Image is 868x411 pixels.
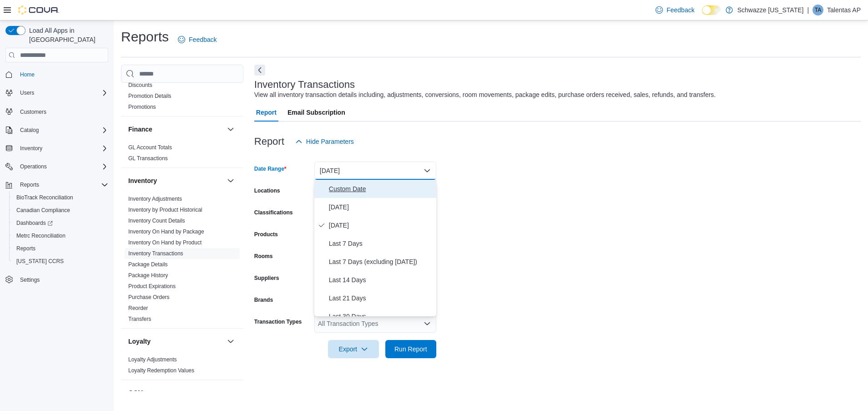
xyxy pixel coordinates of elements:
[254,231,278,238] label: Products
[128,337,151,346] h3: Loyalty
[13,218,108,228] span: Dashboards
[16,125,42,136] button: Catalog
[9,242,112,255] button: Reports
[121,28,169,46] h1: Reports
[254,187,280,194] label: Locations
[20,71,35,78] span: Home
[16,125,108,136] span: Catalog
[13,218,56,228] a: Dashboards
[2,68,112,81] button: Home
[128,250,183,257] a: Inventory Transactions
[189,35,217,44] span: Feedback
[128,217,185,224] span: Inventory Count Details
[2,124,112,137] button: Catalog
[128,250,183,257] span: Inventory Transactions
[128,388,143,397] h3: OCM
[18,5,59,15] img: Cova
[254,318,302,325] label: Transaction Types
[128,316,151,322] a: Transfers
[329,238,433,249] span: Last 7 Days
[329,202,433,213] span: [DATE]
[128,294,170,300] a: Purchase Orders
[333,340,373,358] span: Export
[2,142,112,155] button: Inventory
[20,276,40,284] span: Settings
[314,162,436,180] button: [DATE]
[128,92,172,100] span: Promotion Details
[121,354,243,380] div: Loyalty
[16,107,50,117] a: Customers
[16,219,53,227] span: Dashboards
[121,142,243,167] div: Finance
[254,253,273,260] label: Rooms
[128,176,223,185] button: Inventory
[737,5,804,15] p: Schwazze [US_STATE]
[16,245,35,252] span: Reports
[128,144,172,151] span: GL Account Totals
[128,239,202,246] a: Inventory On Hand by Product
[13,230,69,241] a: Metrc Reconciliation
[128,93,172,99] a: Promotion Details
[128,356,177,363] a: Loyalty Adjustments
[666,5,694,15] span: Feedback
[306,137,354,146] span: Hide Parameters
[394,345,427,354] span: Run Report
[20,127,39,134] span: Catalog
[20,89,34,96] span: Users
[329,256,433,267] span: Last 7 Days (excluding [DATE])
[9,191,112,204] button: BioTrack Reconciliation
[16,106,108,117] span: Customers
[128,155,168,162] span: GL Transactions
[13,192,108,203] span: BioTrack Reconciliation
[20,108,46,116] span: Customers
[2,105,112,118] button: Customers
[9,229,112,242] button: Metrc Reconciliation
[314,180,436,316] div: Select listbox
[292,132,358,151] button: Hide Parameters
[16,87,38,98] button: Users
[329,311,433,322] span: Last 30 Days
[2,160,112,173] button: Operations
[9,217,112,229] a: Dashboards
[329,183,433,194] span: Custom Date
[16,207,70,214] span: Canadian Compliance
[254,165,287,173] label: Date Range
[121,80,243,116] div: Discounts & Promotions
[128,125,152,134] h3: Finance
[128,388,223,397] button: OCM
[254,209,293,216] label: Classifications
[5,64,108,310] nav: Complex example
[13,256,108,267] span: Washington CCRS
[16,87,108,98] span: Users
[128,261,168,268] a: Package Details
[128,272,168,279] a: Package History
[128,367,194,374] span: Loyalty Redemption Values
[256,103,277,122] span: Report
[16,161,108,172] span: Operations
[288,103,345,122] span: Email Subscription
[25,26,108,44] span: Load All Apps in [GEOGRAPHIC_DATA]
[128,228,204,235] span: Inventory On Hand by Package
[128,206,202,213] span: Inventory by Product Historical
[128,195,182,203] span: Inventory Adjustments
[385,340,436,358] button: Run Report
[20,181,39,188] span: Reports
[16,69,38,80] a: Home
[13,230,108,241] span: Metrc Reconciliation
[121,193,243,328] div: Inventory
[13,205,74,216] a: Canadian Compliance
[329,293,433,304] span: Last 21 Days
[254,65,265,76] button: Next
[128,176,157,185] h3: Inventory
[128,283,176,289] a: Product Expirations
[9,255,112,268] button: [US_STATE] CCRS
[702,15,702,15] span: Dark Mode
[16,143,46,154] button: Inventory
[16,179,108,190] span: Reports
[128,315,151,323] span: Transfers
[827,5,861,15] p: Talentas AP
[13,192,77,203] a: BioTrack Reconciliation
[254,79,355,90] h3: Inventory Transactions
[328,340,379,358] button: Export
